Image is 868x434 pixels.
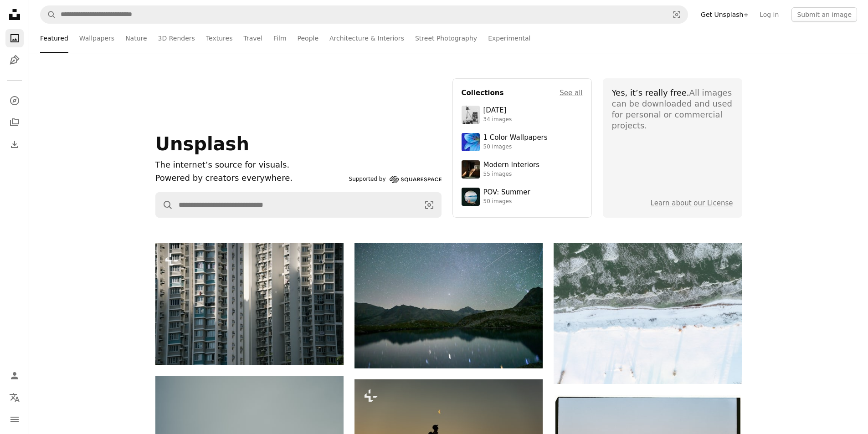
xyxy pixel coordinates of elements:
[651,199,733,207] a: Learn about our License
[483,188,530,197] div: POV: Summer
[329,24,404,53] a: Architecture & Interiors
[206,24,233,53] a: Textures
[462,188,583,206] a: POV: Summer50 images
[417,193,441,217] button: Visual search
[155,243,344,365] img: Tall apartment buildings with many windows and balconies.
[488,24,530,53] a: Experimental
[5,388,24,407] button: Language
[791,7,857,22] button: Submit an image
[483,133,548,143] div: 1 Color Wallpapers
[483,116,512,123] div: 34 images
[349,174,442,185] a: Supported by
[155,133,249,154] span: Unsplash
[125,24,147,53] a: Nature
[462,106,583,124] a: [DATE]34 images
[298,24,319,53] a: People
[560,87,582,98] a: See all
[5,113,24,132] a: Collections
[554,243,742,384] img: Snow covered landscape with frozen water
[5,135,24,153] a: Download History
[155,300,344,308] a: Tall apartment buildings with many windows and balconies.
[5,410,24,429] button: Menu
[554,309,742,317] a: Snow covered landscape with frozen water
[273,24,286,53] a: Film
[155,158,345,172] h1: The internet’s source for visuals.
[612,87,733,131] div: All images can be downloaded and used for personal or commercial projects.
[483,106,512,115] div: [DATE]
[462,87,504,98] h4: Collections
[666,6,688,23] button: Visual search
[462,133,583,151] a: 1 Color Wallpapers50 images
[156,193,173,217] button: Search Unsplash
[158,24,195,53] a: 3D Renders
[5,367,24,385] a: Log in / Sign up
[483,143,548,151] div: 50 images
[415,24,477,53] a: Street Photography
[462,133,480,151] img: premium_photo-1688045582333-c8b6961773e0
[754,7,784,22] a: Log in
[612,88,689,97] span: Yes, it’s really free.
[462,106,480,124] img: photo-1682590564399-95f0109652fe
[462,160,583,179] a: Modern Interiors55 images
[155,172,345,185] p: Powered by creators everywhere.
[5,51,24,69] a: Illustrations
[695,7,754,22] a: Get Unsplash+
[483,161,540,170] div: Modern Interiors
[155,192,442,218] form: Find visuals sitewide
[483,198,530,205] div: 50 images
[354,301,543,310] a: Starry night sky over a calm mountain lake
[462,160,480,179] img: premium_photo-1747189286942-bc91257a2e39
[243,24,262,53] a: Travel
[5,92,24,110] a: Explore
[483,171,540,178] div: 55 images
[5,29,24,47] a: Photos
[40,5,688,24] form: Find visuals sitewide
[354,243,543,368] img: Starry night sky over a calm mountain lake
[462,188,480,206] img: premium_photo-1753820185677-ab78a372b033
[79,24,114,53] a: Wallpapers
[41,6,56,23] button: Search Unsplash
